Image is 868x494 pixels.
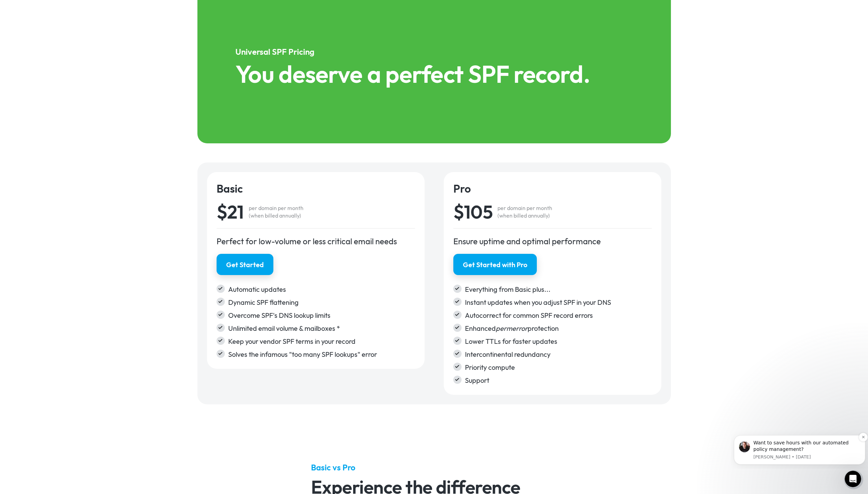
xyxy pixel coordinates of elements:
[465,363,652,372] div: Priority compute
[463,260,527,270] div: Get Started with Pro
[228,350,415,359] div: Solves the infamous "too many SPF lookups" error
[228,298,415,307] div: Dynamic SPF flattening
[496,324,528,333] em: permerror
[845,471,861,487] iframe: Intercom live chat
[228,337,415,346] div: Keep your vendor SPF terms in your record
[465,376,652,385] div: Support
[453,203,493,221] div: $105
[235,46,633,57] h5: Universal SPF Pricing
[731,429,868,469] iframe: Intercom notifications message
[228,285,415,294] div: Automatic updates
[235,62,633,86] h1: You deserve a perfect SPF record.
[453,254,537,275] a: Get Started with Pro
[453,182,652,195] h4: Pro
[497,204,552,219] div: per domain per month (when billed annually)
[226,260,264,270] div: Get Started
[228,311,415,320] div: Overcome SPF's DNS lookup limits
[465,324,652,333] div: Enhanced protection
[465,298,652,307] div: Instant updates when you adjust SPF in your DNS
[453,236,652,247] div: Ensure uptime and optimal performance
[311,462,557,473] h5: Basic vs Pro
[249,204,303,219] div: per domain per month (when billed annually)
[465,285,652,294] div: Everything from Basic plus...
[217,254,273,275] a: Get Started
[465,311,652,320] div: Autocorrect for common SPF record errors
[228,324,415,333] div: Unlimited email volume & mailboxes *
[217,203,244,221] div: $21
[465,337,652,346] div: Lower TTLs for faster updates
[465,350,652,359] div: Intercontinental redundancy
[217,236,415,247] div: Perfect for low-volume or less critical email needs
[217,182,415,195] h4: Basic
